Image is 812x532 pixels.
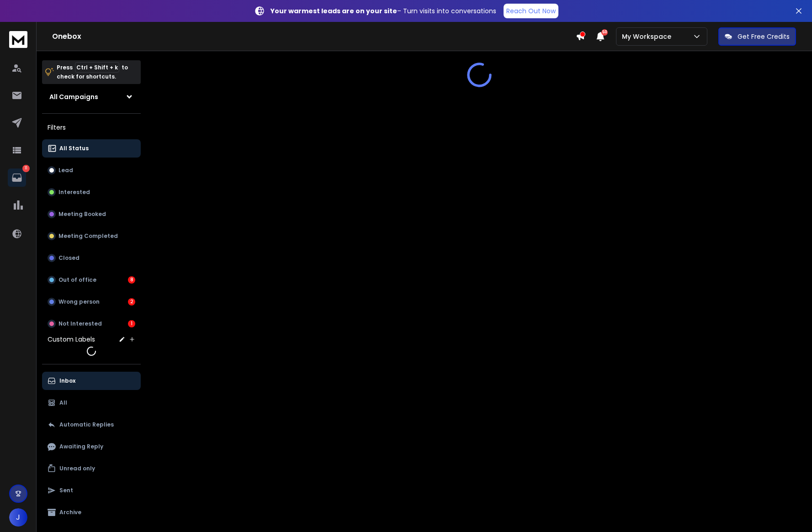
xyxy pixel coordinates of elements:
button: Out of office8 [42,271,141,289]
button: Awaiting Reply [42,437,141,456]
p: Meeting Booked [58,211,106,218]
button: Automatic Replies [42,416,141,434]
div: 8 [128,276,135,284]
span: Ctrl + Shift + k [75,62,119,73]
p: My Workspace [622,32,675,41]
h3: Custom Labels [48,335,95,344]
p: Interested [58,189,90,196]
p: Closed [58,254,80,262]
button: Lead [42,161,141,179]
p: All [59,399,67,406]
p: Meeting Completed [58,232,118,240]
button: Wrong person2 [42,293,141,311]
button: Interested [42,183,141,201]
p: Press to check for shortcuts. [57,63,128,81]
button: Inbox [42,372,141,390]
p: Lead [58,167,73,174]
span: 50 [601,29,608,36]
button: J [9,508,27,527]
p: Unread only [59,465,95,472]
p: Archive [59,509,81,516]
p: All Status [59,145,89,152]
button: Get Free Credits [718,27,796,46]
h1: All Campaigns [49,92,98,101]
button: Unread only [42,459,141,478]
p: Automatic Replies [59,421,114,428]
h3: Filters [42,121,141,134]
h1: Onebox [52,31,576,42]
div: 1 [128,320,135,327]
p: Awaiting Reply [59,443,103,450]
button: Closed [42,249,141,267]
button: Not Interested1 [42,315,141,333]
p: Get Free Credits [738,32,790,41]
p: Inbox [59,377,75,385]
strong: Your warmest leads are on your site [271,6,397,16]
a: 11 [8,169,26,187]
p: – Turn visits into conversations [271,6,496,16]
p: Wrong person [58,298,100,306]
p: Sent [59,487,73,494]
p: Reach Out Now [506,6,556,16]
a: Reach Out Now [504,4,558,18]
button: All Status [42,139,141,158]
button: Meeting Completed [42,227,141,245]
button: All [42,394,141,412]
button: Archive [42,503,141,521]
div: 2 [128,298,135,306]
img: logo [9,31,27,48]
p: 11 [22,165,30,172]
p: Not Interested [58,320,102,327]
button: Sent [42,481,141,500]
button: All Campaigns [42,88,141,106]
p: Out of office [58,276,96,284]
button: Meeting Booked [42,205,141,223]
